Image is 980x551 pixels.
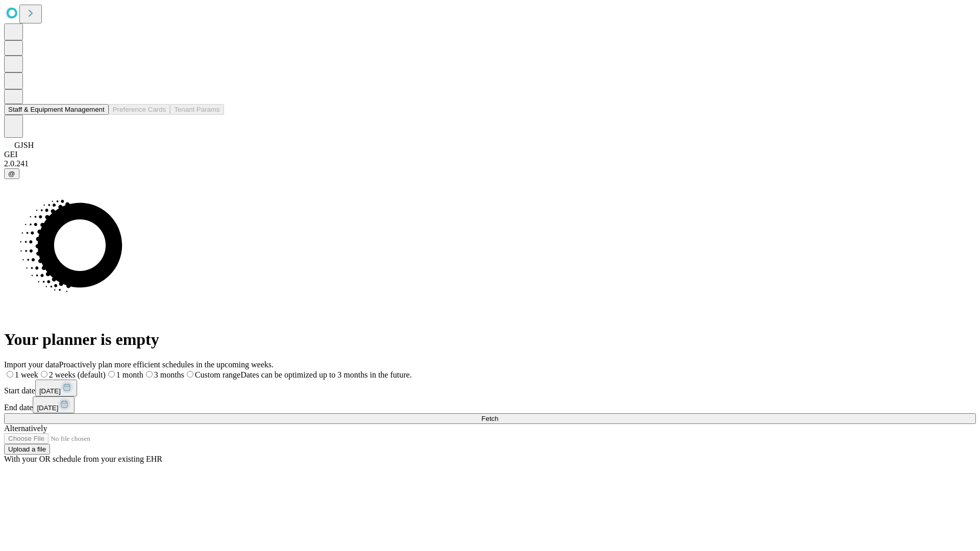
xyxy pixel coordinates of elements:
button: Preference Cards [109,104,170,115]
input: 1 week [7,371,13,378]
span: 1 week [15,370,38,379]
button: Fetch [4,413,976,424]
div: 2.0.241 [4,159,976,168]
h1: Your planner is empty [4,330,976,349]
button: Tenant Params [170,104,224,115]
button: [DATE] [35,380,77,396]
span: [DATE] [37,404,58,412]
span: Import your data [4,360,59,369]
div: End date [4,396,976,413]
input: 2 weeks (default) [41,371,47,378]
button: @ [4,168,19,179]
input: 3 months [146,371,153,378]
span: Alternatively [4,424,47,433]
div: GEI [4,150,976,159]
span: With your OR schedule from your existing EHR [4,455,162,463]
span: Proactively plan more efficient schedules in the upcoming weeks. [59,360,274,369]
span: Dates can be optimized up to 3 months in the future. [240,370,411,379]
span: 2 weeks (default) [49,370,106,379]
button: [DATE] [33,396,75,413]
button: Upload a file [4,444,50,455]
div: Start date [4,380,976,396]
span: Fetch [481,415,498,422]
span: 3 months [154,370,184,379]
span: Custom range [195,370,240,379]
button: Staff & Equipment Management [4,104,109,115]
input: Custom rangeDates can be optimized up to 3 months in the future. [187,371,193,378]
span: GJSH [14,141,34,149]
span: [DATE] [39,387,61,395]
span: 1 month [116,370,143,379]
span: @ [8,170,15,178]
input: 1 month [108,371,115,378]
